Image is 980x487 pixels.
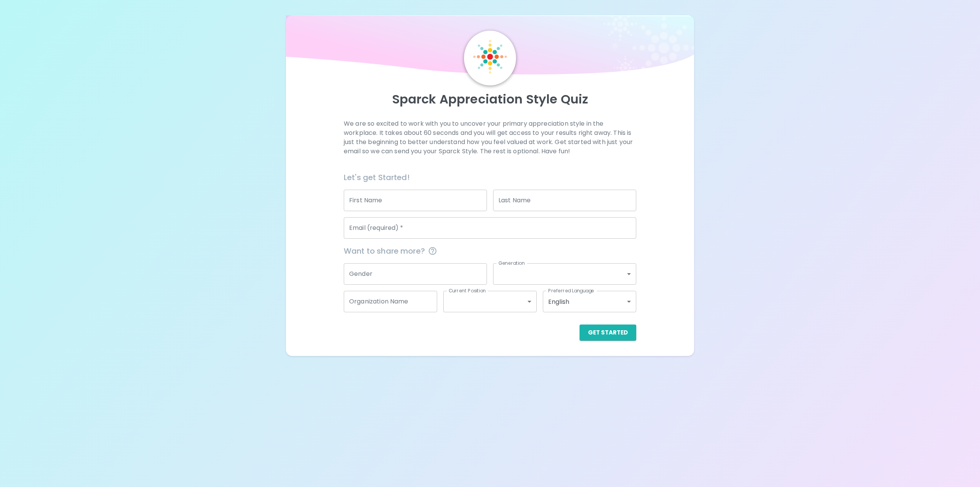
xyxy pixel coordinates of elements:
[344,245,636,257] span: Want to share more?
[543,291,636,312] div: English
[344,171,636,184] h6: Let's get Started!
[344,119,636,156] p: We are so excited to work with you to uncover your primary appreciation style in the workplace. I...
[498,260,525,266] label: Generation
[580,325,636,341] button: Get Started
[428,246,437,256] svg: This information is completely confidential and only used for aggregated appreciation studies at ...
[449,287,486,294] label: Current Position
[473,40,507,74] img: Sparck Logo
[548,287,594,294] label: Preferred Language
[286,15,694,80] img: wave
[295,92,685,107] p: Sparck Appreciation Style Quiz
